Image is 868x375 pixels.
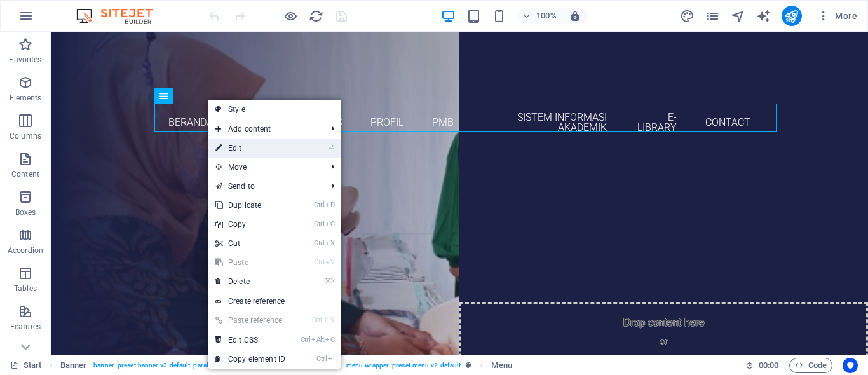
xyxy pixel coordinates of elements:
[329,144,334,152] i: ⏎
[756,9,771,24] i: AI Writer
[680,8,695,24] button: design
[309,9,323,24] i: Reload page
[208,139,293,158] a: ⏎Edit
[756,8,771,24] button: text_generator
[283,8,298,24] button: Click here to leave preview mode and continue editing
[731,8,746,24] button: navigator
[569,10,581,22] i: On resize automatically adjust zoom level to fit chosen device.
[8,245,43,256] p: Accordion
[10,93,42,103] p: Elements
[73,8,168,24] img: Editor Logo
[745,358,779,373] h6: Session time
[731,9,745,24] i: Navigator
[325,336,334,344] i: C
[15,207,36,217] p: Boxes
[10,358,42,373] a: Click to cancel selection. Double-click to open Pages
[314,258,324,266] i: Ctrl
[11,169,39,179] p: Content
[208,215,293,234] a: CtrlCCopy
[680,9,695,24] i: Design (Ctrl+Alt+Y)
[325,258,334,266] i: V
[782,6,802,26] button: publish
[314,239,324,247] i: Ctrl
[517,8,562,24] button: 100%
[312,316,322,324] i: Ctrl
[759,358,778,373] span: 00 00
[208,177,322,196] a: Send to
[208,119,322,139] span: Add content
[323,316,329,324] i: ⇧
[60,358,87,373] span: Click to select. Double-click to edit
[789,358,832,373] button: Code
[10,131,41,141] p: Columns
[14,283,37,294] p: Tables
[705,9,720,24] i: Pages (Ctrl+Alt+S)
[314,220,324,228] i: Ctrl
[208,292,341,311] a: Create reference
[817,10,857,22] span: More
[208,311,293,330] a: Ctrl⇧VPaste reference
[325,201,334,209] i: D
[344,358,461,373] span: . menu-wrapper .preset-menu-v2-default
[9,55,41,65] p: Favorites
[466,362,471,369] i: This element is a customizable preset
[208,350,293,369] a: CtrlICopy element ID
[795,358,827,373] span: Code
[208,158,322,177] span: Move
[208,331,293,350] a: CtrlAltCEdit CSS
[768,360,770,370] span: :
[208,234,293,253] a: CtrlXCut
[311,336,324,344] i: Alt
[208,253,293,272] a: CtrlVPaste
[301,336,311,344] i: Ctrl
[324,277,334,285] i: ⌦
[325,220,334,228] i: C
[812,6,862,26] button: More
[308,8,323,24] button: reload
[208,100,341,119] a: Style
[705,8,721,24] button: pages
[784,9,799,24] i: Publish
[208,272,293,291] a: ⌦Delete
[314,201,324,209] i: Ctrl
[491,358,512,373] span: Click to select. Double-click to edit
[10,322,41,332] p: Features
[60,358,512,373] nav: breadcrumb
[208,196,293,215] a: CtrlDDuplicate
[325,239,334,247] i: X
[536,8,557,24] h6: 100%
[843,358,858,373] button: Usercentrics
[328,355,334,363] i: I
[330,316,334,324] i: V
[92,358,260,373] span: . banner .preset-banner-v3-default .parallax .parallax-fixed
[316,355,327,363] i: Ctrl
